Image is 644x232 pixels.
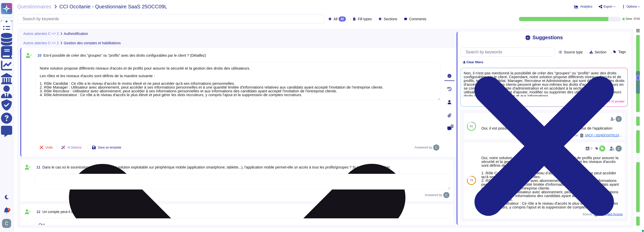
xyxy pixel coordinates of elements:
[580,5,592,8] span: Analytics
[20,14,324,23] input: Search by keywords
[64,32,88,35] span: Authentification
[384,17,397,21] span: Sections
[616,116,622,122] img: user
[2,219,11,228] img: user
[64,41,121,45] span: Gestion des comptes et habilitations
[59,4,167,9] span: CCI Occitanie - Questionnaire SaaS 25OCC09L
[634,18,640,20] span: 37 / 42
[574,5,592,9] button: Analytics
[44,53,206,57] span: Est-il possible de créer des "groupes" ou "profils" avec des droits configurables par le client ?...
[34,165,40,169] span: 11
[7,208,10,211] div: 9+
[463,48,555,56] input: Search by keywords
[334,17,338,21] span: All
[627,5,637,8] span: Options
[23,41,59,45] span: Autres attentes C <= 2
[1,218,15,229] button: user
[626,18,633,20] span: Done:
[470,179,473,182] span: 79
[470,125,473,128] span: 81
[433,144,439,151] img: user
[604,5,612,8] span: Export
[23,32,59,35] span: Autres attentes C <= 2
[409,17,426,21] span: Comments
[443,192,449,198] img: user
[358,17,372,21] span: Fill types
[35,62,440,100] textarea: Notre solution propose différents niveaux d'accès et de profils pour assurer la sécurité et la ge...
[34,210,40,214] span: 12
[17,4,51,9] span: Questionnaires
[616,145,622,152] img: user
[451,124,453,128] span: 0
[35,54,41,57] span: 10
[339,16,346,22] div: 42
